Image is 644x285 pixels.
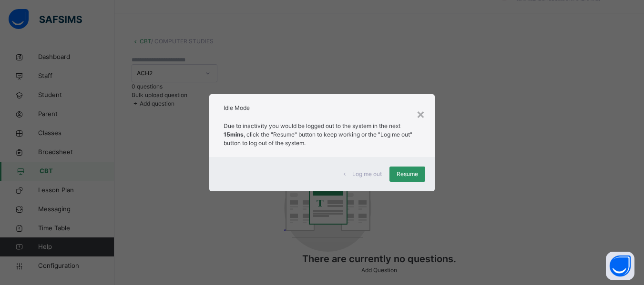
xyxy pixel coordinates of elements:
button: Open asap [606,252,634,280]
span: Log me out [352,170,382,178]
span: Resume [397,170,418,178]
h2: Idle Mode [224,104,420,112]
div: × [416,104,425,124]
strong: 15mins [224,131,244,138]
p: Due to inactivity you would be logged out to the system in the next , click the "Resume" button t... [224,122,420,147]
